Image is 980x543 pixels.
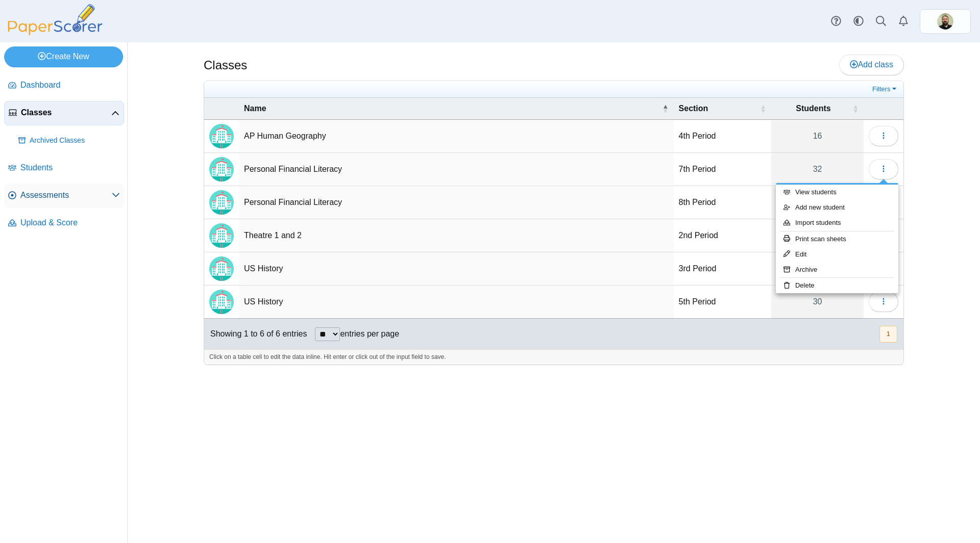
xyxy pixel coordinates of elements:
[209,256,234,281] img: Locally created class
[20,80,120,91] span: Dashboard
[209,223,234,248] img: Locally created class
[771,286,864,318] a: 30
[340,329,399,338] label: entries per page
[760,104,766,114] span: Section : Activate to sort
[776,247,898,262] a: Edit
[776,185,898,200] a: View students
[776,200,898,215] a: Add new student
[14,128,124,153] a: Archived Classes
[771,153,864,186] a: 32
[209,290,234,314] img: Locally created class
[674,153,772,186] td: 7th Period
[209,124,234,148] img: Locally created class
[771,120,864,152] a: 16
[679,103,758,114] span: Section
[239,153,674,186] td: Personal Financial Literacy
[21,107,111,118] span: Classes
[776,278,898,293] a: Delete
[937,13,953,30] img: ps.IbYvzNdzldgWHYXo
[239,186,674,219] td: Personal Financial Literacy
[4,184,124,208] a: Assessments
[30,136,120,146] span: Archived Classes
[776,262,898,277] a: Archive
[239,252,674,286] td: US History
[776,215,898,230] a: Import students
[4,4,106,35] img: PaperScorer
[239,120,674,153] td: AP Human Geography
[674,120,772,153] td: 4th Period
[771,219,864,252] a: 29
[870,84,901,94] a: Filters
[4,28,106,37] a: PaperScorer
[839,55,904,75] a: Add class
[878,326,897,343] nav: pagination
[4,156,124,180] a: Students
[244,103,660,114] span: Name
[20,217,120,228] span: Upload & Score
[771,252,864,285] a: 26
[892,10,915,33] a: Alerts
[209,190,234,215] img: Locally created class
[209,157,234,182] img: Locally created class
[20,190,112,201] span: Assessments
[674,219,772,252] td: 2nd Period
[852,104,859,114] span: Students : Activate to sort
[239,286,674,319] td: US History
[920,9,971,34] a: ps.IbYvzNdzldgWHYXo
[937,13,953,30] span: Zachary Butte - MRH Faculty
[674,286,772,319] td: 5th Period
[204,349,903,365] div: Click on a table cell to edit the data inline. Hit enter or click out of the input field to save.
[4,46,123,67] a: Create New
[674,186,772,219] td: 8th Period
[776,103,850,114] span: Students
[204,57,247,74] h1: Classes
[4,211,124,236] a: Upload & Score
[663,104,669,114] span: Name : Activate to invert sorting
[4,101,124,125] a: Classes
[20,162,120,173] span: Students
[776,231,898,247] a: Print scan sheets
[771,186,864,219] a: 33
[674,252,772,286] td: 3rd Period
[4,73,124,98] a: Dashboard
[850,60,893,69] span: Add class
[239,219,674,252] td: Theatre 1 and 2
[204,319,307,349] div: Showing 1 to 6 of 6 entries
[879,326,897,343] button: 1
